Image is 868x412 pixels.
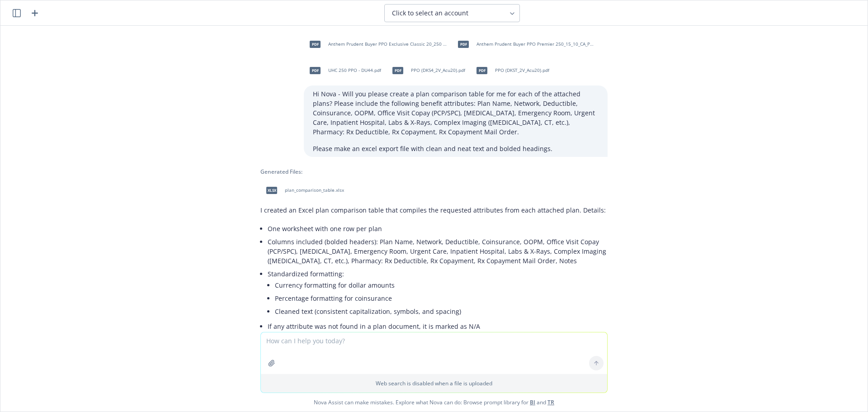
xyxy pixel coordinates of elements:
[547,398,554,406] a: TR
[310,67,321,74] span: pdf
[268,222,608,235] li: One worksheet with one row per plan
[268,235,608,267] li: Columns included (bolded headers): Plan Name, Network, Deductible, Coinsurance, OOPM, Office Visi...
[495,67,549,73] span: PPO (DKST_2V_Acu20).pdf
[328,67,381,73] span: UHC 250 PPO - DU44.pdf
[387,59,467,82] div: pdfPPO (DKS4_2V_Acu20).pdf
[285,187,344,193] span: plan_comparison_table.xlsx
[266,187,277,194] span: xlsx
[384,4,520,22] button: Click to select an account
[476,67,487,74] span: pdf
[260,205,608,215] p: I created an Excel plan comparison table that compiles the requested attributes from each attache...
[476,41,595,47] span: Anthem Prudent Buyer PPO Premier 250_15_10_CA_PPO_Large Group_9Q7K.pdf
[313,89,599,137] p: Hi Nova - Will you please create a plan comparison table for me for each of the attached plans? P...
[304,59,383,82] div: pdfUHC 250 PPO - DU44.pdf
[411,67,465,73] span: PPO (DKS4_2V_Acu20).pdf
[310,41,321,47] span: pdf
[392,67,403,74] span: pdf
[304,33,448,56] div: pdfAnthem Prudent Buyer PPO Exclusive Classic 20_250 admit_125 OP_CA_PPO_Large Group_9Q4Z.pdf
[452,33,597,56] div: pdfAnthem Prudent Buyer PPO Premier 250_15_10_CA_PPO_Large Group_9Q7K.pdf
[266,379,602,387] p: Web search is disabled when a file is uploaded
[313,144,599,153] p: Please make an excel export file with clean and neat text and bolded headings.
[458,41,469,47] span: pdf
[260,179,346,202] div: xlsxplan_comparison_table.xlsx
[328,41,447,47] span: Anthem Prudent Buyer PPO Exclusive Classic 20_250 admit_125 OP_CA_PPO_Large Group_9Q4Z.pdf
[471,59,551,82] div: pdfPPO (DKST_2V_Acu20).pdf
[530,398,535,406] a: BI
[260,168,608,175] div: Generated Files:
[392,9,468,18] span: Click to select an account
[275,292,608,305] li: Percentage formatting for coinsurance
[268,267,608,320] li: Standardized formatting:
[275,305,608,318] li: Cleaned text (consistent capitalization, symbols, and spacing)
[268,320,608,333] li: If any attribute was not found in a plan document, it is marked as N/A
[275,279,608,292] li: Currency formatting for dollar amounts
[4,393,864,412] span: Nova Assist can make mistakes. Explore what Nova can do: Browse prompt library for and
